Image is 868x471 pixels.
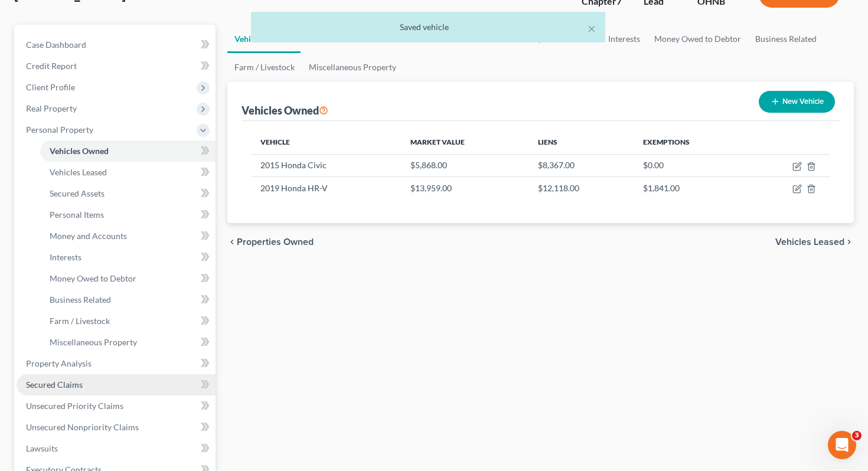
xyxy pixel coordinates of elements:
[302,53,403,81] a: Miscellaneous Property
[634,154,748,176] td: $0.00
[227,53,302,81] a: Farm / Livestock
[40,225,216,247] a: Money and Accounts
[227,237,237,247] i: chevron_left
[852,431,862,440] span: 3
[50,337,137,347] span: Miscellaneous Property
[401,130,528,154] th: Market Value
[26,61,77,71] span: Credit Report
[634,177,748,199] td: $1,841.00
[50,295,111,305] span: Business Related
[50,231,127,241] span: Money and Accounts
[40,140,216,162] a: Vehicles Owned
[26,380,83,390] span: Secured Claims
[844,237,854,247] i: chevron_right
[251,154,402,176] td: 2015 Honda Civic
[26,40,86,50] span: Case Dashboard
[26,358,92,368] span: Property Analysis
[26,422,139,432] span: Unsecured Nonpriority Claims
[17,417,216,438] a: Unsecured Nonpriority Claims
[26,82,75,92] span: Client Profile
[50,167,107,177] span: Vehicles Leased
[17,438,216,459] a: Lawsuits
[401,177,528,199] td: $13,959.00
[251,177,402,199] td: 2019 Honda HR-V
[251,130,402,154] th: Vehicle
[40,268,216,289] a: Money Owed to Debtor
[40,204,216,225] a: Personal Items
[50,188,105,198] span: Secured Assets
[588,21,596,35] button: ×
[528,154,634,176] td: $8,367.00
[528,177,634,199] td: $12,118.00
[775,237,844,247] span: Vehicles Leased
[40,183,216,204] a: Secured Assets
[17,353,216,374] a: Property Analysis
[26,401,123,411] span: Unsecured Priority Claims
[634,130,748,154] th: Exemptions
[759,91,835,113] button: New Vehicle
[40,332,216,353] a: Miscellaneous Property
[50,316,110,326] span: Farm / Livestock
[26,103,77,113] span: Real Property
[50,273,136,283] span: Money Owed to Debtor
[260,21,596,33] div: Saved vehicle
[17,395,216,417] a: Unsecured Priority Claims
[17,55,216,77] a: Credit Report
[17,374,216,395] a: Secured Claims
[40,162,216,183] a: Vehicles Leased
[40,289,216,310] a: Business Related
[227,237,314,247] button: chevron_left Properties Owned
[26,125,93,135] span: Personal Property
[50,210,104,220] span: Personal Items
[50,252,81,262] span: Interests
[50,146,109,156] span: Vehicles Owned
[40,247,216,268] a: Interests
[401,154,528,176] td: $5,868.00
[775,237,854,247] button: Vehicles Leased chevron_right
[237,237,314,247] span: Properties Owned
[40,310,216,332] a: Farm / Livestock
[242,103,328,117] div: Vehicles Owned
[828,431,856,459] iframe: Intercom live chat
[528,130,634,154] th: Liens
[26,443,58,453] span: Lawsuits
